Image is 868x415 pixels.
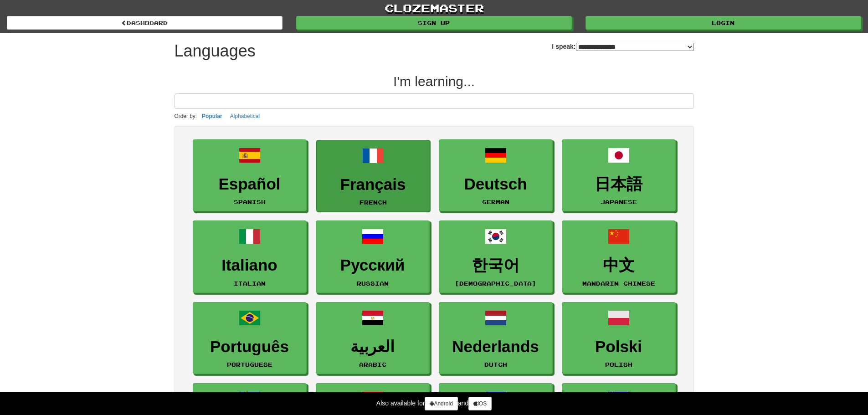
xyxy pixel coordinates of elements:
[455,280,536,287] small: [DEMOGRAPHIC_DATA]
[444,175,548,193] h3: Deutsch
[482,199,509,205] small: German
[193,139,307,212] a: EspañolSpanish
[175,42,256,60] h1: Languages
[567,175,671,193] h3: 日本語
[316,220,430,293] a: РусскийRussian
[425,397,457,410] a: Android
[198,338,302,356] h3: Português
[234,280,266,287] small: Italian
[562,220,676,293] a: 中文Mandarin Chinese
[468,397,492,410] a: iOS
[175,74,694,89] h2: I'm learning...
[193,302,307,374] a: PortuguêsPortuguese
[552,42,693,51] label: I speak:
[567,256,671,274] h3: 中文
[444,256,548,274] h3: 한국어
[444,338,548,356] h3: Nederlands
[198,175,302,193] h3: Español
[576,43,694,51] select: I speak:
[227,111,262,121] button: Alphabetical
[360,199,387,205] small: French
[359,361,386,368] small: Arabic
[296,16,572,30] a: Sign up
[316,140,430,212] a: FrançaisFrench
[321,176,425,194] h3: Français
[175,113,197,119] small: Order by:
[199,111,225,121] button: Popular
[605,361,632,368] small: Polish
[567,338,671,356] h3: Polski
[316,302,430,374] a: العربيةArabic
[601,199,637,205] small: Japanese
[586,16,861,30] a: Login
[227,361,272,368] small: Portuguese
[234,199,266,205] small: Spanish
[439,302,553,374] a: NederlandsDutch
[439,220,553,293] a: 한국어[DEMOGRAPHIC_DATA]
[562,139,676,212] a: 日本語Japanese
[582,280,655,287] small: Mandarin Chinese
[439,139,553,212] a: DeutschGerman
[193,220,307,293] a: ItalianoItalian
[484,361,507,368] small: Dutch
[357,280,389,287] small: Russian
[7,16,282,30] a: dashboard
[198,256,302,274] h3: Italiano
[321,256,425,274] h3: Русский
[562,302,676,374] a: PolskiPolish
[321,338,425,356] h3: العربية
